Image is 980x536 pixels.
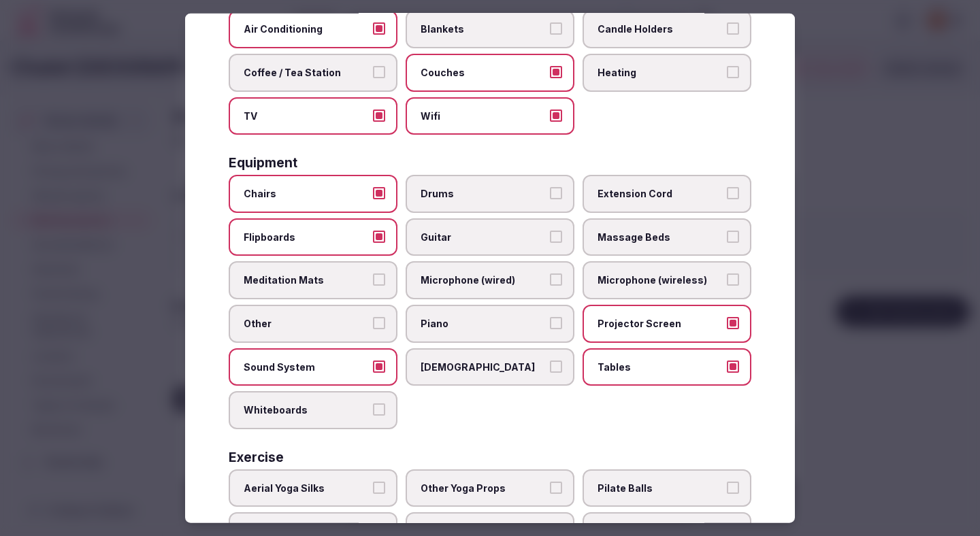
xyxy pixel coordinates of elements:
[244,317,369,331] span: Other
[598,481,723,495] span: Pilate Balls
[727,187,739,199] button: Extension Cord
[244,230,369,244] span: Flipboards
[244,109,369,122] span: TV
[373,66,385,78] button: Coffee / Tea Station
[727,317,739,329] button: Projector Screen
[727,360,739,372] button: Tables
[421,230,546,244] span: Guitar
[550,66,562,78] button: Couches
[598,22,723,36] span: Candle Holders
[244,66,369,80] span: Coffee / Tea Station
[727,273,739,286] button: Microphone (wireless)
[550,230,562,242] button: Guitar
[373,187,385,199] button: Chairs
[598,360,723,373] span: Tables
[598,187,723,201] span: Extension Cord
[598,66,723,80] span: Heating
[598,273,723,287] span: Microphone (wireless)
[373,403,385,416] button: Whiteboards
[727,66,739,78] button: Heating
[727,481,739,493] button: Pilate Balls
[244,403,369,417] span: Whiteboards
[373,22,385,35] button: Air Conditioning
[244,273,369,287] span: Meditation Mats
[373,230,385,242] button: Flipboards
[244,187,369,201] span: Chairs
[373,360,385,372] button: Sound System
[421,360,546,373] span: [DEMOGRAPHIC_DATA]
[550,109,562,121] button: Wifi
[550,273,562,286] button: Microphone (wired)
[550,360,562,372] button: [DEMOGRAPHIC_DATA]
[550,187,562,199] button: Drums
[421,187,546,201] span: Drums
[373,317,385,329] button: Other
[421,317,546,331] span: Piano
[550,317,562,329] button: Piano
[373,273,385,286] button: Meditation Mats
[598,230,723,244] span: Massage Beds
[550,481,562,493] button: Other Yoga Props
[421,273,546,287] span: Microphone (wired)
[229,450,284,463] h3: Exercise
[421,481,546,495] span: Other Yoga Props
[373,481,385,493] button: Aerial Yoga Silks
[727,22,739,35] button: Candle Holders
[229,156,297,169] h3: Equipment
[244,481,369,495] span: Aerial Yoga Silks
[373,109,385,121] button: TV
[421,66,546,80] span: Couches
[421,109,546,122] span: Wifi
[244,22,369,36] span: Air Conditioning
[727,230,739,242] button: Massage Beds
[421,22,546,36] span: Blankets
[244,360,369,373] span: Sound System
[550,22,562,35] button: Blankets
[598,317,723,331] span: Projector Screen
